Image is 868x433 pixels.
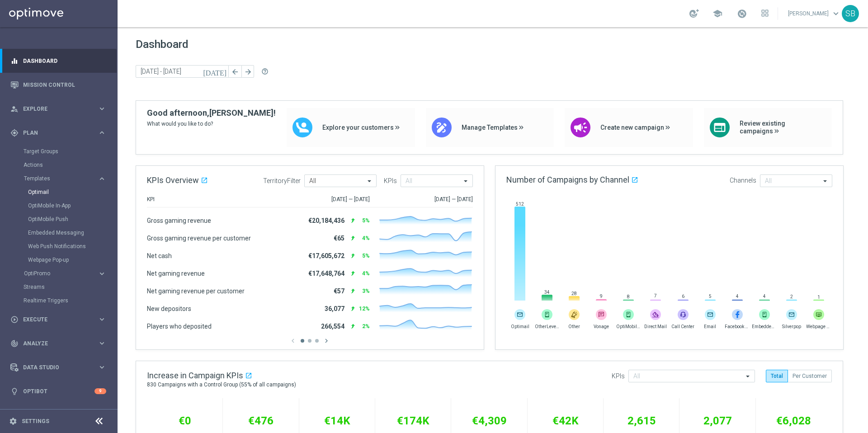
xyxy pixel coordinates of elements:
i: keyboard_arrow_right [98,104,106,113]
div: Analyze [10,339,98,348]
i: keyboard_arrow_right [98,315,106,324]
i: person_search [10,105,19,113]
div: OptiPromo [24,267,117,280]
i: lightbulb [10,387,19,395]
div: Optibot [10,379,106,403]
i: keyboard_arrow_right [98,269,106,278]
div: Plan [10,129,98,137]
span: Analyze [23,341,98,346]
div: Realtime Triggers [24,294,117,307]
span: Templates [24,176,89,181]
div: Explore [10,105,98,113]
div: Optimail [28,185,117,199]
span: Execute [23,317,98,322]
span: Data Studio [23,365,98,370]
div: Actions [24,158,117,172]
div: Data Studio [10,363,98,372]
i: gps_fixed [10,129,19,137]
div: Templates [24,172,117,267]
div: 9 [94,388,106,394]
i: keyboard_arrow_right [98,174,106,183]
button: person_search Explore keyboard_arrow_right [10,105,107,113]
button: track_changes Analyze keyboard_arrow_right [10,340,107,347]
a: Webpage Pop-up [28,256,94,264]
a: Dashboard [23,49,106,73]
div: Dashboard [10,49,106,73]
a: Embedded Messaging [28,229,94,236]
div: Embedded Messaging [28,226,117,240]
a: [PERSON_NAME]keyboard_arrow_down [787,7,842,20]
button: Mission Control [10,81,107,89]
span: OptiPromo [24,271,89,276]
div: Templates [24,176,98,181]
a: Mission Control [23,73,106,97]
a: Web Push Notifications [28,243,94,250]
button: Templates keyboard_arrow_right [24,175,107,182]
a: Optibot [23,379,94,403]
div: SB [842,5,859,22]
span: Plan [23,130,98,136]
div: OptiMobile Push [28,212,117,226]
i: equalizer [10,57,19,65]
span: keyboard_arrow_down [831,9,841,19]
span: Explore [23,106,98,112]
a: OptiMobile Push [28,216,94,223]
div: Web Push Notifications [28,240,117,253]
a: Streams [24,283,94,291]
a: Actions [24,161,94,169]
a: OptiMobile In-App [28,202,94,209]
i: play_circle_outline [10,315,19,324]
div: Webpage Pop-up [28,253,117,267]
button: gps_fixed Plan keyboard_arrow_right [10,129,107,136]
span: school [712,9,722,19]
button: play_circle_outline Execute keyboard_arrow_right [10,316,107,323]
a: Optimail [28,188,94,196]
div: Target Groups [24,145,117,158]
div: Mission Control [10,73,106,97]
a: Realtime Triggers [24,297,94,304]
div: Execute [10,315,98,324]
button: OptiPromo keyboard_arrow_right [24,270,107,277]
i: keyboard_arrow_right [98,339,106,348]
div: OptiMobile In-App [28,199,117,212]
div: OptiPromo [24,271,98,276]
i: track_changes [10,339,19,348]
button: equalizer Dashboard [10,57,107,65]
i: keyboard_arrow_right [98,363,106,372]
div: Streams [24,280,117,294]
i: keyboard_arrow_right [98,128,106,137]
button: Data Studio keyboard_arrow_right [10,364,107,371]
i: settings [9,417,17,425]
button: lightbulb Optibot 9 [10,388,107,395]
a: Target Groups [24,148,94,155]
a: Settings [22,419,49,424]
